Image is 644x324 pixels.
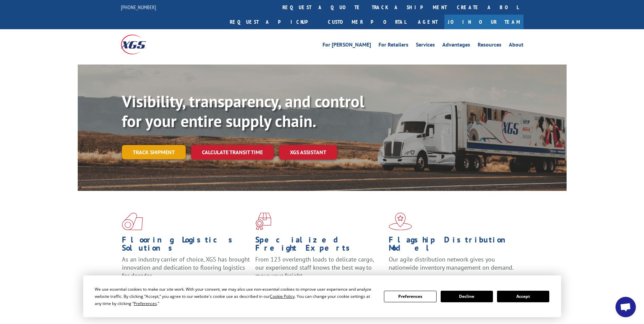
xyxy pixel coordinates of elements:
div: Cookie Consent Prompt [83,275,561,317]
img: xgs-icon-focused-on-flooring-red [255,213,271,230]
img: xgs-icon-total-supply-chain-intelligence-red [122,213,143,230]
h1: Specialized Freight Experts [255,236,384,255]
a: Track shipment [122,145,186,159]
a: About [509,42,523,50]
a: XGS ASSISTANT [279,145,337,160]
a: Resources [478,42,501,50]
button: Accept [497,291,549,302]
h1: Flooring Logistics Solutions [122,236,250,255]
button: Decline [441,291,493,302]
a: Services [416,42,435,50]
b: Visibility, transparency, and control for your entire supply chain. [122,91,364,131]
span: Our agile distribution network gives you nationwide inventory management on demand. [389,255,514,271]
a: Calculate transit time [191,145,274,160]
a: Request a pickup [225,15,323,29]
a: Advantages [442,42,470,50]
h1: Flagship Distribution Model [389,236,517,255]
a: [PHONE_NUMBER] [121,4,156,11]
span: Preferences [134,301,157,306]
a: Open chat [615,297,636,317]
div: We use essential cookies to make our site work. With your consent, we may also use non-essential ... [95,286,376,307]
a: Agent [411,15,444,29]
img: xgs-icon-flagship-distribution-model-red [389,213,412,230]
span: As an industry carrier of choice, XGS has brought innovation and dedication to flooring logistics... [122,255,250,280]
a: Join Our Team [444,15,523,29]
button: Preferences [384,291,436,302]
p: From 123 overlength loads to delicate cargo, our experienced staff knows the best way to move you... [255,255,384,286]
span: Cookie Policy [270,293,295,299]
a: Customer Portal [323,15,411,29]
a: For [PERSON_NAME] [323,42,371,50]
a: For Retailers [379,42,408,50]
